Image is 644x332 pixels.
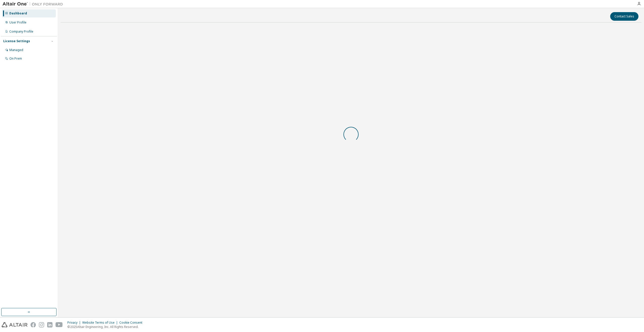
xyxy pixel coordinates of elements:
div: Cookie Consent [119,321,145,325]
button: Contact Sales [610,12,638,21]
div: Managed [9,48,23,52]
img: instagram.svg [39,322,44,327]
div: Privacy [67,321,82,325]
p: © 2025 Altair Engineering, Inc. All Rights Reserved. [67,325,145,329]
img: facebook.svg [31,322,36,327]
div: Company Profile [9,30,33,34]
img: youtube.svg [56,322,63,327]
div: On Prem [9,57,22,61]
div: License Settings [3,39,30,43]
div: Website Terms of Use [82,321,119,325]
img: linkedin.svg [47,322,52,327]
div: User Profile [9,20,26,25]
img: Altair One [3,2,66,7]
img: altair_logo.svg [2,322,28,327]
div: Dashboard [9,11,27,15]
